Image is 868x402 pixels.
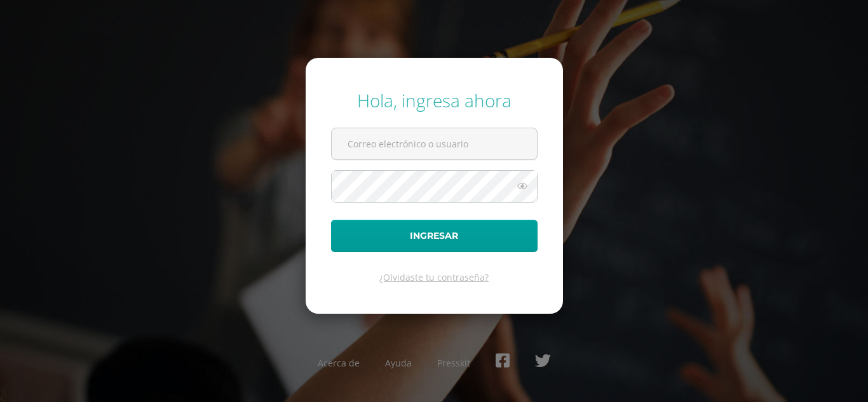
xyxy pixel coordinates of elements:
[331,88,538,112] div: Hola, ingresa ahora
[331,220,538,252] button: Ingresar
[385,357,412,369] a: Ayuda
[332,128,537,159] input: Correo electrónico o usuario
[437,357,470,369] a: Presskit
[379,271,489,283] a: ¿Olvidaste tu contraseña?
[318,357,360,369] a: Acerca de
